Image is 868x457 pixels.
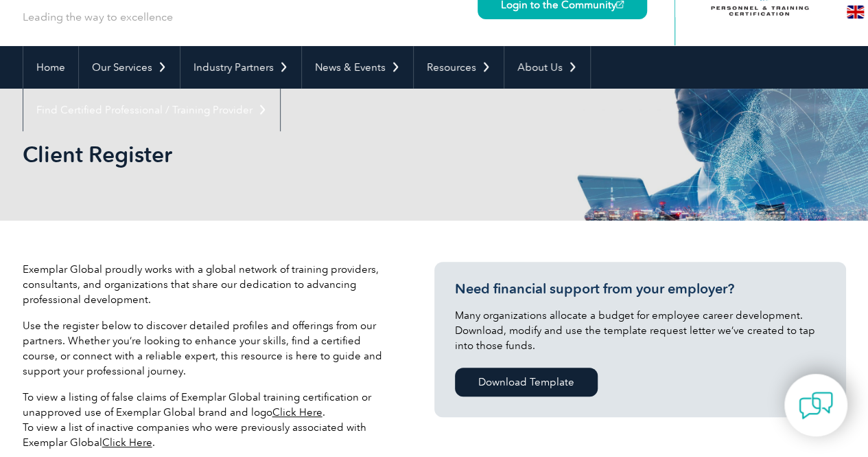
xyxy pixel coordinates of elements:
p: Leading the way to excellence [23,10,173,25]
p: Many organizations allocate a budget for employee career development. Download, modify and use th... [455,308,825,353]
a: Resources [414,46,504,89]
p: To view a listing of false claims of Exemplar Global training certification or unapproved use of ... [23,390,393,450]
a: Our Services [79,46,180,89]
a: Industry Partners [180,46,301,89]
a: News & Events [302,46,413,89]
p: Exemplar Global proudly works with a global network of training providers, consultants, and organ... [23,262,393,307]
a: Click Here [272,406,322,419]
h2: Client Register [23,144,599,166]
p: Use the register below to discover detailed profiles and offerings from our partners. Whether you... [23,318,393,379]
a: Click Here [102,436,152,449]
a: Find Certified Professional / Training Provider [23,89,280,131]
img: contact-chat.png [799,388,833,423]
a: Download Template [455,368,598,397]
img: en [847,5,864,19]
a: About Us [504,46,590,89]
a: Home [23,46,78,89]
h3: Need financial support from your employer? [455,280,825,298]
img: open_square.png [616,1,624,8]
